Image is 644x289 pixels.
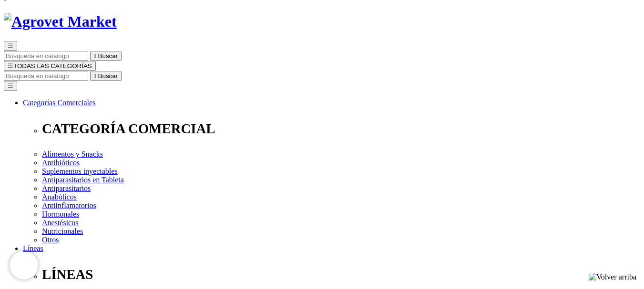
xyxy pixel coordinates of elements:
[98,72,118,80] span: Buscar
[589,273,636,281] img: Volver arriba
[90,71,122,81] button:  Buscar
[4,81,17,91] button: ☰
[42,150,103,158] a: Alimentos y Snacks
[4,71,88,81] input: Buscar
[4,13,117,30] img: Agrovet Market
[8,62,13,70] span: ☰
[8,42,13,50] span: ☰
[42,227,83,235] a: Nutricionales
[98,52,118,60] span: Buscar
[4,61,96,71] button: ☰TODAS LAS CATEGORÍAS
[42,167,118,175] a: Suplementos inyectables
[42,184,91,192] a: Antiparasitarios
[42,236,59,244] a: Otros
[42,267,640,282] p: LÍNEAS
[42,219,78,227] a: Anestésicos
[42,176,124,184] a: Antiparasitarios en Tableta
[4,51,88,61] input: Buscar
[42,210,79,218] a: Hormonales
[42,201,96,209] a: Antiinflamatorios
[94,72,96,80] i: 
[23,99,95,107] a: Categorías Comerciales
[23,244,43,252] a: Líneas
[90,51,122,61] button:  Buscar
[10,251,38,279] iframe: Brevo live chat
[94,52,96,60] i: 
[42,159,80,167] a: Antibióticos
[42,193,77,201] a: Anabólicos
[4,41,17,51] button: ☰
[42,121,640,137] p: CATEGORÍA COMERCIAL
